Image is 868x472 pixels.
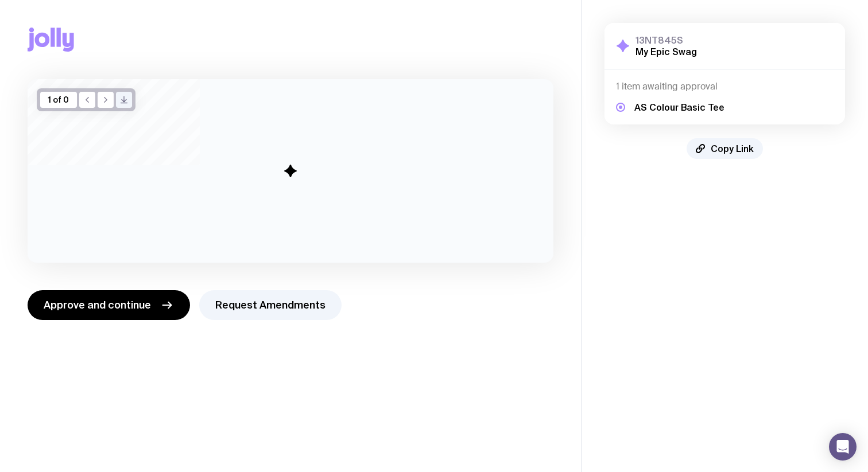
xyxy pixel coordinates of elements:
h5: AS Colour Basic Tee [634,102,724,113]
g: /> /> [121,97,127,103]
h4: 1 item awaiting approval [616,81,834,92]
span: Copy Link [711,143,754,154]
span: Approve and continue [44,298,151,312]
button: Copy Link [687,138,763,159]
div: 1 of 0 [40,92,77,108]
h3: 13NT845S [635,34,697,46]
div: Open Intercom Messenger [829,433,857,461]
button: />/> [116,92,132,108]
button: Approve and continue [28,290,190,320]
button: Request Amendments [199,290,342,320]
h2: My Epic Swag [635,46,697,57]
